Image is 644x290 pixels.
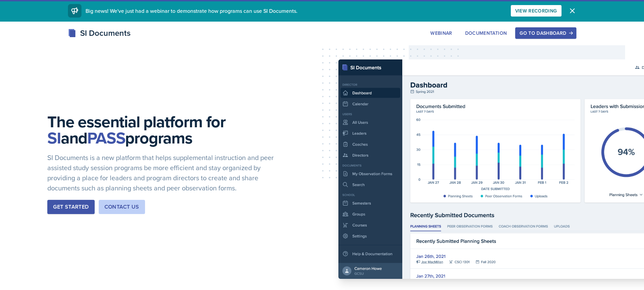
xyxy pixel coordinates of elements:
[47,200,94,214] button: Get Started
[86,7,297,15] span: Big news! We've just had a webinar to demonstrate how programs can use SI Documents.
[515,27,576,39] button: Go to Dashboard
[430,30,452,36] div: Webinar
[104,203,139,211] div: Contact Us
[465,30,507,36] div: Documentation
[520,30,572,36] div: Go to Dashboard
[426,27,456,39] button: Webinar
[511,5,562,17] button: View Recording
[99,200,145,214] button: Contact Us
[53,203,89,211] div: Get Started
[461,27,511,39] button: Documentation
[515,8,557,14] div: View Recording
[68,27,130,39] div: SI Documents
